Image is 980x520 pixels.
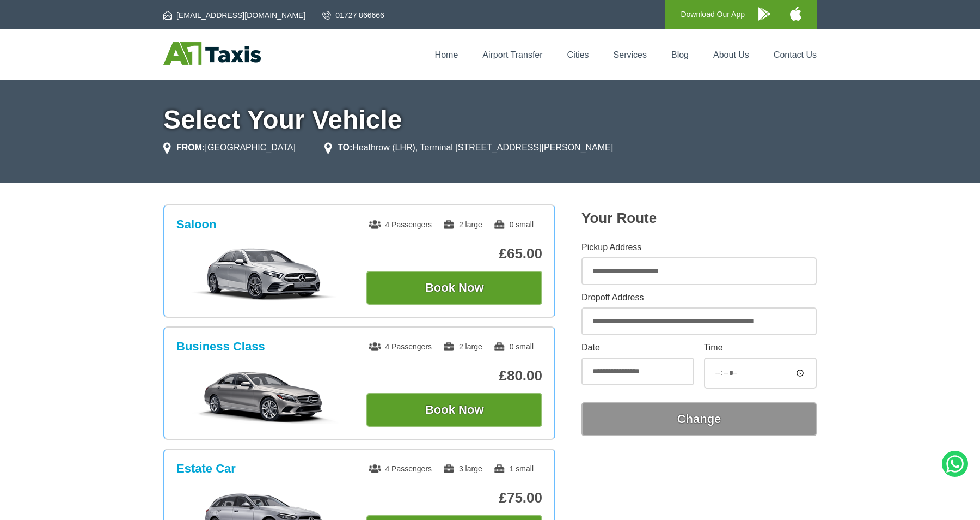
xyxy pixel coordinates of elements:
label: Dropoff Address [581,293,817,302]
li: [GEOGRAPHIC_DATA] [163,141,296,154]
li: Heathrow (LHR), Terminal [STREET_ADDRESS][PERSON_NAME] [324,141,613,154]
span: 4 Passengers [369,342,432,351]
a: About Us [713,50,749,59]
h2: Your Route [581,210,817,227]
label: Date [581,343,694,352]
a: Contact Us [774,50,817,59]
a: Cities [567,50,589,59]
label: Pickup Address [581,243,817,252]
span: 4 Passengers [369,464,432,473]
span: 3 large [443,464,482,473]
span: 0 small [493,220,534,229]
strong: FROM: [176,143,205,152]
span: 1 small [493,464,534,473]
span: 4 Passengers [369,220,432,229]
img: Saloon [182,247,346,301]
a: Blog [671,50,689,59]
span: 2 large [443,220,482,229]
a: Airport Transfer [482,50,542,59]
p: Download Our App [681,8,745,21]
span: 0 small [493,342,534,351]
p: £80.00 [366,367,542,384]
img: A1 Taxis St Albans LTD [163,42,261,65]
a: 01727 866666 [322,10,384,21]
h3: Saloon [176,217,216,232]
button: Book Now [366,393,542,427]
button: Book Now [366,271,542,305]
img: Business Class [182,369,346,424]
p: £65.00 [366,245,542,262]
button: Change [581,402,817,436]
img: A1 Taxis iPhone App [790,7,801,21]
a: [EMAIL_ADDRESS][DOMAIN_NAME] [163,10,305,21]
label: Time [704,343,817,352]
a: Home [435,50,458,59]
span: 2 large [443,342,482,351]
a: Services [614,50,647,59]
h1: Select Your Vehicle [163,107,817,133]
h3: Estate Car [176,462,236,476]
p: £75.00 [366,489,542,506]
strong: TO: [338,143,352,152]
img: A1 Taxis Android App [758,7,770,21]
h3: Business Class [176,340,265,354]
